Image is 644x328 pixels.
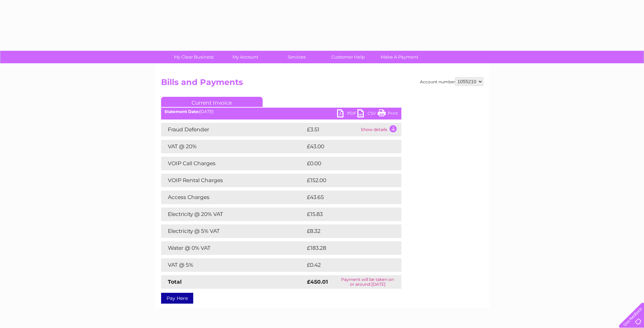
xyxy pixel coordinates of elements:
[161,174,305,187] td: VOIP Rental Charges
[161,140,305,153] td: VAT @ 20%
[337,109,357,119] a: PDF
[378,109,398,119] a: Print
[161,293,193,304] a: Pay Here
[334,275,401,289] td: Payment will be taken on or around [DATE]
[305,241,389,255] td: £183.28
[305,140,388,153] td: £43.00
[161,157,305,170] td: VOIP Call Charges
[305,224,385,238] td: £8.32
[357,109,378,119] a: CSV
[217,51,273,63] a: My Account
[359,123,401,136] td: Show details
[305,123,359,136] td: £3.51
[161,123,305,136] td: Fraud Defender
[320,51,376,63] a: Customer Help
[166,51,222,63] a: My Clear Business
[305,157,386,170] td: £0.00
[161,78,483,90] h2: Bills and Payments
[161,224,305,238] td: Electricity @ 5% VAT
[305,258,385,272] td: £0.42
[269,51,325,63] a: Services
[164,109,199,114] b: Statement Date:
[372,51,427,63] a: Make A Payment
[161,241,305,255] td: Water @ 0% VAT
[305,191,387,204] td: £43.65
[168,279,182,285] strong: Total
[161,258,305,272] td: VAT @ 5%
[161,207,305,221] td: Electricity @ 20% VAT
[420,78,483,86] div: Account number
[305,207,387,221] td: £15.83
[307,279,328,285] strong: £450.01
[161,109,401,114] div: [DATE]
[161,97,263,107] a: Current Invoice
[161,191,305,204] td: Access Charges
[305,174,389,187] td: £152.00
